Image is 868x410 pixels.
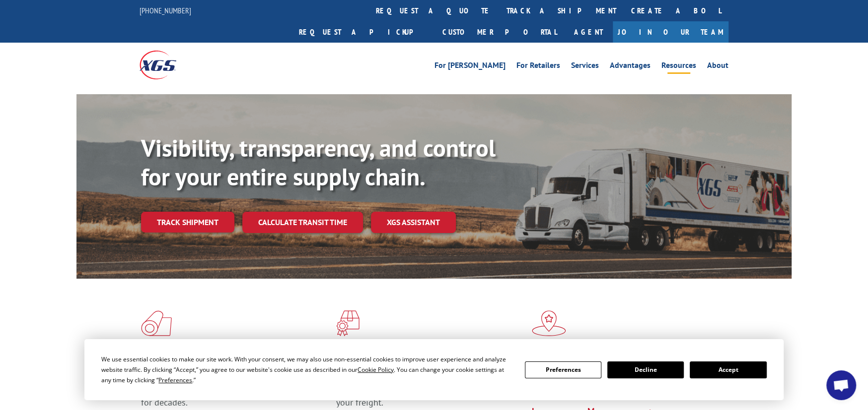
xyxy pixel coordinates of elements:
[613,21,728,43] a: Join Our Team
[358,365,394,374] span: Cookie Policy
[141,132,496,192] b: Visibility, transparency, and control for your entire supply chain.
[607,361,684,378] button: Decline
[610,61,651,72] a: Advantages
[525,361,601,378] button: Preferences
[434,61,506,72] a: For [PERSON_NAME]
[291,21,435,43] a: Request a pickup
[532,310,566,336] img: xgs-icon-flagship-distribution-model-red
[140,5,191,15] a: [PHONE_NUMBER]
[435,21,564,43] a: Customer Portal
[141,373,328,408] span: As an industry carrier of choice, XGS has brought innovation and dedication to flooring logistics...
[826,370,856,400] div: Open chat
[371,212,456,233] a: XGS ASSISTANT
[84,339,784,400] div: Cookie Consent Prompt
[690,361,766,378] button: Accept
[661,61,696,72] a: Resources
[564,21,613,43] a: Agent
[242,212,363,233] a: Calculate transit time
[101,354,512,385] div: We use essential cookies to make our site work. With your consent, we may also use non-essential ...
[336,310,360,336] img: xgs-icon-focused-on-flooring-red
[707,61,728,72] a: About
[516,61,560,72] a: For Retailers
[141,212,234,233] a: Track shipment
[141,310,172,336] img: xgs-icon-total-supply-chain-intelligence-red
[571,61,599,72] a: Services
[158,376,192,384] span: Preferences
